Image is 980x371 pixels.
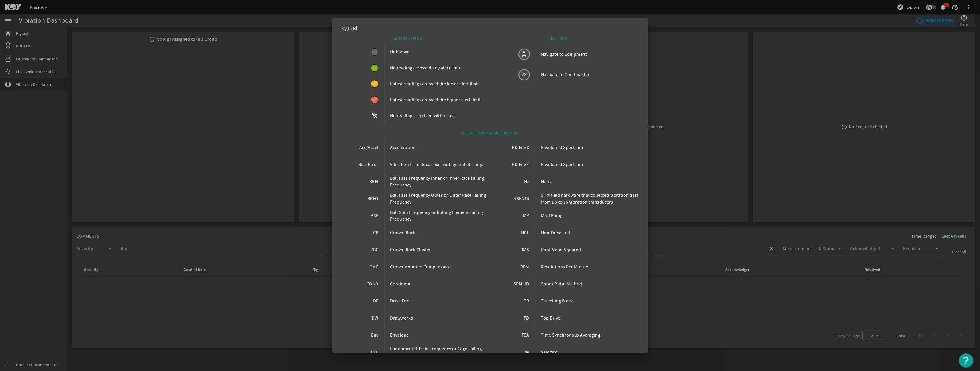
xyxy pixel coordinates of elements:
[339,36,490,44] div: SENSOR STATUS
[372,310,385,327] div: DW
[390,92,490,108] div: Latest readings crossed the higher alert limit
[390,76,490,92] div: Latest readings crossed the lower alert limit
[541,327,641,344] div: Time Synchronous Averaging
[513,275,535,293] div: SPM HD
[390,293,490,310] div: Drive End
[390,344,490,361] div: Fundamental Train Frequency or Cage Failing Frequency
[390,327,490,344] div: Envelope
[524,293,535,310] div: TB
[541,44,641,65] div: Navigate to Equipment
[541,190,641,207] div: SPM field hardware that collected vibration data from up to 16 vibration transducers
[390,275,490,293] div: Condition
[541,241,641,258] div: Root Mean Squared
[358,156,384,173] div: Bias Error
[520,258,535,275] div: RPM
[390,207,490,224] div: Ball Spin Frequency or Rolling Element Failing Frequency
[367,275,385,293] div: COND
[512,156,535,173] div: HD Env 4
[369,258,384,275] div: CMC
[371,327,384,344] div: Env
[332,18,648,35] div: Legend
[541,65,641,85] div: Navigate to Condmaster
[541,275,641,293] div: Shock Pulse Method
[373,224,385,241] div: CB
[390,156,490,173] div: Vibration transducer bias voltage out of range
[490,36,641,44] div: BUTTONS
[390,258,490,275] div: Crown Mounted Compensator
[522,327,535,344] div: TSA
[520,241,535,258] div: RMS
[339,124,641,139] div: DEFINITIONS & ABBREVIATIONS
[524,173,535,190] div: Hz
[523,344,535,361] div: Vel
[369,173,385,190] div: BPFI
[959,353,973,368] button: Open Resource Center
[390,44,490,60] div: Unknown
[523,207,535,224] div: MP
[373,293,385,310] div: DE
[521,224,535,241] div: NDE
[390,241,490,258] div: Crown Block Cluster
[541,173,641,190] div: Hertz
[390,190,490,207] div: Ball Pass Frequency Outer or Outer Race Failing Frequency
[512,139,535,156] div: HD Env 3
[371,112,378,119] mat-icon: wifi_off
[390,60,490,76] div: No readings crossed any alert limit
[541,258,641,275] div: Revolutions Per Minute
[390,173,490,190] div: Ball Pass Frequency Inner or Inner Race Failing Frequency
[371,344,384,361] div: FTF
[390,108,490,124] div: No readings received within last
[367,190,385,207] div: BPFO
[512,190,535,207] div: INSEN16
[371,207,384,224] div: BSF
[541,207,641,224] div: Mud Pump
[370,241,384,258] div: CBC
[541,139,641,156] div: Enveloped Spectrum
[390,139,490,156] div: Acceleration
[541,344,641,361] div: Velocity
[541,156,641,173] div: Enveloped Spectrum
[390,310,490,327] div: Drawworks
[541,224,641,241] div: Non-Drive End
[524,310,535,327] div: TD
[541,310,641,327] div: Top Drive
[541,293,641,310] div: Travelling Block
[359,139,384,156] div: Acc/Accel
[390,224,490,241] div: Crown Block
